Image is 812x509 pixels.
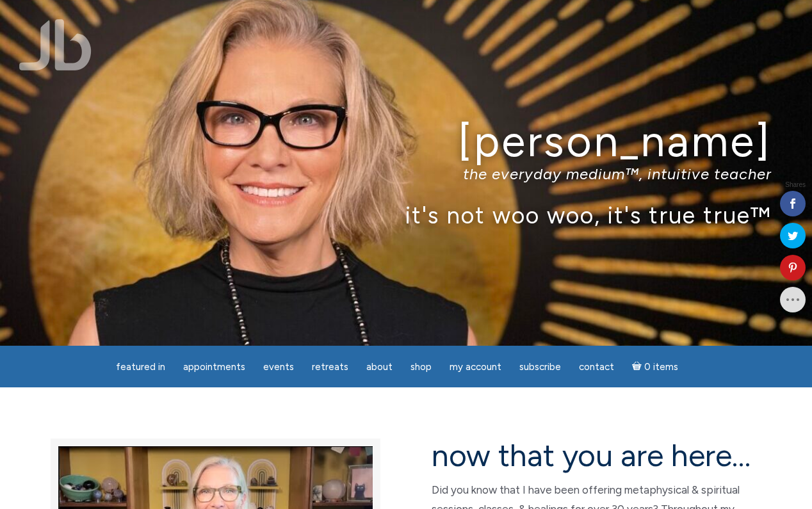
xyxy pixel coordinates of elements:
span: Contact [579,361,614,373]
i: Cart [632,361,644,373]
a: featured in [108,355,173,380]
a: About [359,355,400,380]
h2: now that you are here… [432,439,761,473]
span: Appointments [183,361,245,373]
span: Subscribe [519,361,561,373]
h1: [PERSON_NAME] [40,117,771,165]
span: About [366,361,393,373]
span: Shares [785,182,806,188]
a: Retreats [304,355,356,380]
a: Appointments [175,355,253,380]
span: Events [263,361,294,373]
span: 0 items [644,362,678,372]
a: Events [256,355,302,380]
a: Shop [403,355,439,380]
span: Shop [410,361,432,373]
a: Subscribe [512,355,569,380]
p: the everyday medium™, intuitive teacher [40,165,771,183]
a: My Account [442,355,509,380]
span: My Account [450,361,501,373]
span: Retreats [312,361,348,373]
a: Contact [571,355,622,380]
span: featured in [116,361,165,373]
img: Jamie Butler. The Everyday Medium [19,19,92,70]
a: Cart0 items [624,353,686,380]
p: it's not woo woo, it's true true™ [40,201,771,229]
